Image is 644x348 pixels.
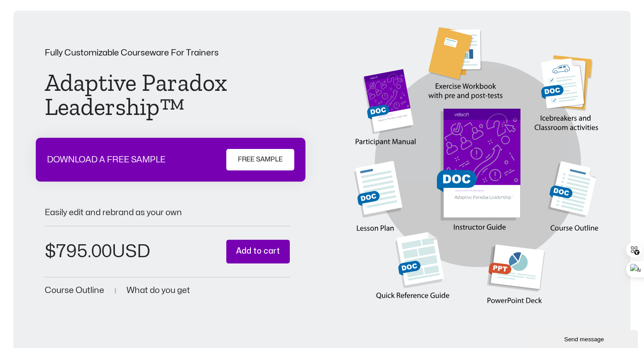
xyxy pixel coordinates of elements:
iframe: chat widget [530,328,640,348]
a: What do you get [127,286,190,295]
p: Easily edit and rebrand as your own [45,208,290,217]
span: $ [45,243,56,260]
p: Fully Customizable Courseware For Trainers [45,49,290,57]
p: DOWNLOAD A FREE SAMPLE [47,156,165,164]
h1: Adaptive Paradox Leadership™ [45,71,290,119]
button: Add to cart [226,240,290,263]
a: Course Outline [45,286,104,295]
a: FREE SAMPLE [226,149,294,170]
bdi: 795.00 [45,243,112,260]
img: Second Product Image [354,27,599,319]
span: FREE SAMPLE [238,154,283,165]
